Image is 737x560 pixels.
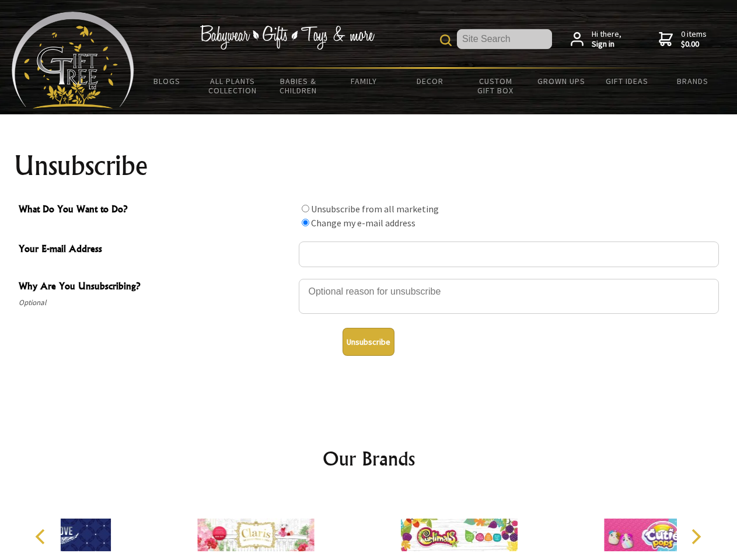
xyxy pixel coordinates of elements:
[594,69,660,93] a: Gift Ideas
[571,29,621,50] a: Hi there,Sign in
[23,444,714,473] h2: Our Brands
[12,12,134,108] img: Babyware - Gifts - Toys and more...
[134,69,200,93] a: BLOGS
[299,279,719,314] textarea: Why Are You Unsubscribing?
[19,242,293,258] span: Your E-mail Address
[19,202,293,219] span: What Do You Want to Do?
[311,203,439,215] label: Unsubscribe from all marketing
[200,69,266,103] a: All Plants Collection
[29,524,55,549] button: Previous
[457,29,552,49] input: Site Search
[440,34,452,46] img: product search
[299,242,719,267] input: Your E-mail Address
[343,328,394,356] button: Unsubscribe
[592,39,621,50] strong: Sign in
[302,219,309,226] input: What Do You Want to Do?
[528,69,594,93] a: Grown Ups
[19,279,293,296] span: Why Are You Unsubscribing?
[659,29,707,50] a: 0 items$0.00
[19,296,293,310] span: Optional
[683,524,708,549] button: Next
[331,69,397,93] a: Family
[660,69,726,93] a: Brands
[14,152,724,180] h1: Unsubscribe
[681,39,707,50] strong: $0.00
[200,25,375,50] img: Babywear - Gifts - Toys & more
[397,69,463,93] a: Decor
[592,29,621,50] span: Hi there,
[463,69,529,103] a: Custom Gift Box
[302,205,309,212] input: What Do You Want to Do?
[681,29,707,50] span: 0 items
[311,217,415,229] label: Change my e-mail address
[266,69,331,103] a: Babies & Children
